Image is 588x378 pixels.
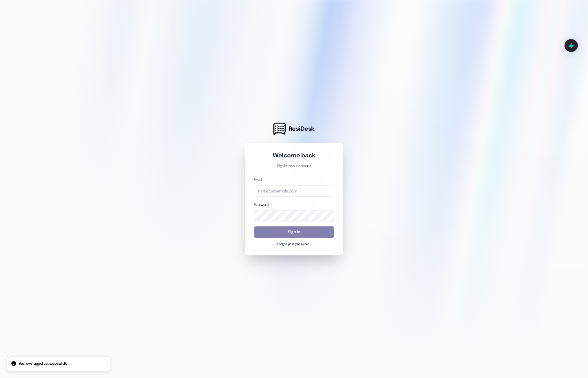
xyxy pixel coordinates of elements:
[273,123,286,135] img: ResiDesk Logo
[254,226,334,238] button: Sign In
[5,355,11,360] button: Close toast
[254,202,268,207] label: Password
[254,151,334,159] h1: Welcome back
[254,177,262,182] label: Email
[254,163,334,169] p: Sign in to your account
[289,125,315,133] span: ResiDesk
[254,185,334,197] input: name@example.com
[19,361,67,366] p: You have logged out successfully
[254,242,334,247] button: Forgot your password?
